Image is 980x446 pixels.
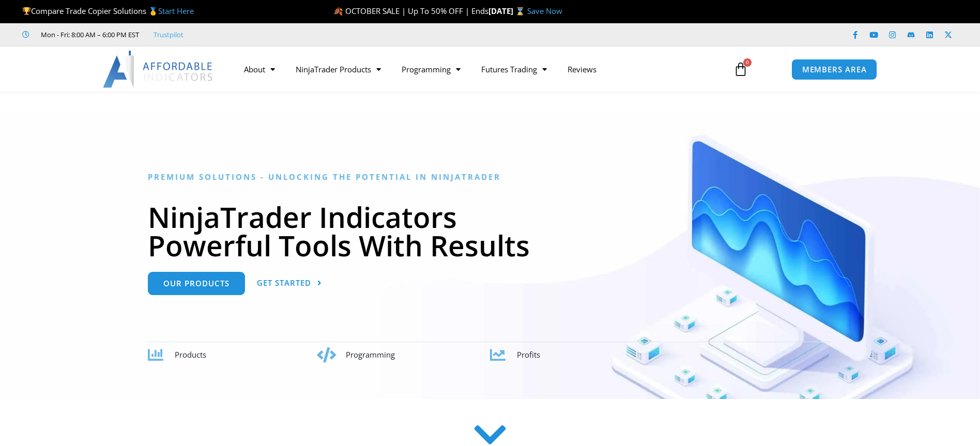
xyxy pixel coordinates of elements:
span: Products [175,349,206,360]
h1: NinjaTrader Indicators Powerful Tools With Results [148,203,833,259]
a: Futures Trading [471,57,557,81]
a: NinjaTrader Products [285,57,391,81]
span: Compare Trade Copier Solutions 🥇 [22,6,194,16]
span: Profits [517,349,540,360]
strong: [DATE] ⌛ [488,6,527,16]
a: Programming [391,57,471,81]
a: Start Here [158,6,194,16]
a: About [234,57,285,81]
span: Programming [346,349,395,360]
span: 🍂 OCTOBER SALE | Up To 50% OFF | Ends [333,6,488,16]
a: Trustpilot [154,28,183,41]
a: Save Now [527,6,562,16]
img: LogoAI | Affordable Indicators – NinjaTrader [103,51,214,88]
nav: Menu [234,57,722,81]
a: MEMBERS AREA [791,59,878,80]
img: 🏆 [23,7,30,15]
span: 0 [743,58,752,67]
span: Our Products [163,280,229,287]
a: Get Started [257,272,322,295]
h6: Premium Solutions - Unlocking the Potential in NinjaTrader [148,172,833,182]
a: Reviews [557,57,607,81]
a: Our Products [148,272,245,295]
span: MEMBERS AREA [802,66,867,73]
a: 0 [718,54,763,84]
span: Get Started [257,279,311,287]
span: Mon - Fri: 8:00 AM – 6:00 PM EST [38,28,139,41]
